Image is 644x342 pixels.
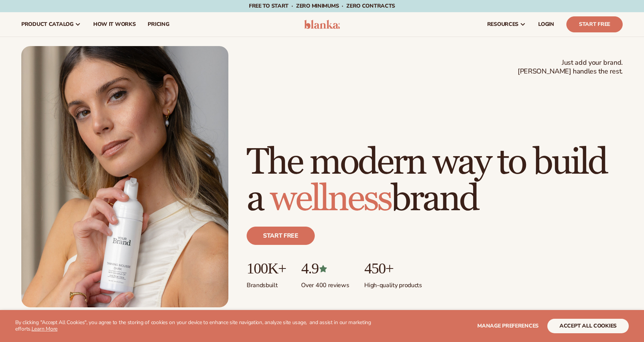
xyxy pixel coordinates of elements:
[538,21,554,27] span: LOGIN
[518,58,623,76] span: Just add your brand. [PERSON_NAME] handles the rest.
[301,277,349,289] p: Over 400 reviews
[547,319,629,333] button: accept all cookies
[364,260,422,277] p: 450+
[477,319,539,333] button: Manage preferences
[148,21,169,27] span: pricing
[270,177,391,221] span: wellness
[247,260,286,277] p: 100K+
[364,277,422,289] p: High-quality products
[15,12,87,37] a: product catalog
[21,46,228,307] img: Female holding tanning mousse.
[32,325,57,332] a: Learn More
[21,21,73,27] span: product catalog
[247,144,623,217] h1: The modern way to build a brand
[87,12,142,37] a: How It Works
[249,2,395,10] span: Free to start · ZERO minimums · ZERO contracts
[93,21,136,27] span: How It Works
[477,322,539,329] span: Manage preferences
[142,12,175,37] a: pricing
[247,227,315,245] a: Start free
[566,16,623,32] a: Start Free
[15,320,377,332] p: By clicking "Accept All Cookies", you agree to the storing of cookies on your device to enhance s...
[301,260,349,277] p: 4.9
[304,20,340,29] img: logo
[487,21,518,27] span: resources
[532,12,560,37] a: LOGIN
[247,277,286,289] p: Brands built
[481,12,532,37] a: resources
